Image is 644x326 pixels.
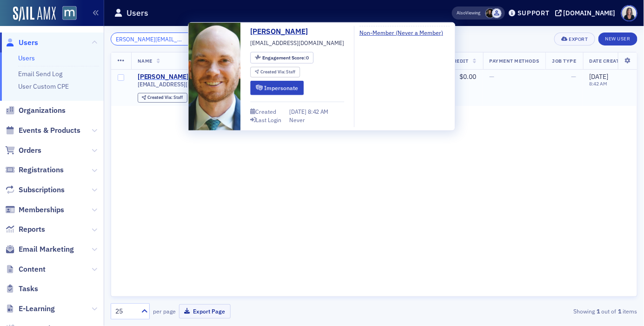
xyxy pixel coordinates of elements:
[621,5,637,21] span: Profile
[468,307,637,315] div: Showing out of items
[250,26,315,37] a: [PERSON_NAME]
[5,205,64,215] a: Memberships
[5,145,41,156] a: Orders
[19,125,80,136] span: Events & Products
[5,284,38,294] a: Tasks
[457,10,466,16] div: Also
[147,94,173,100] span: Created Via :
[5,165,64,175] a: Registrations
[115,306,136,316] div: 25
[289,116,305,124] div: Never
[250,52,313,64] div: Engagement Score: 0
[492,8,502,18] span: Justin Chase
[552,58,576,64] span: Job Type
[138,93,187,103] div: Created Via: Staff
[138,73,189,81] a: [PERSON_NAME]
[62,6,77,20] img: SailAMX
[19,105,66,116] span: Organizations
[590,58,626,64] span: Date Created
[18,54,35,62] a: Users
[289,108,308,115] span: [DATE]
[250,39,344,47] span: [EMAIL_ADDRESS][DOMAIN_NAME]
[590,80,608,87] time: 8:42 AM
[518,9,550,17] div: Support
[138,58,153,64] span: Name
[5,105,66,116] a: Organizations
[260,69,286,75] span: Created Via :
[19,264,46,274] span: Content
[262,55,309,60] div: 0
[5,224,45,235] a: Reports
[19,304,55,314] span: E-Learning
[5,38,38,48] a: Users
[485,8,495,18] span: Lauren McDonough
[179,304,231,319] button: Export Page
[56,6,77,22] a: View Homepage
[262,54,306,61] span: Engagement Score :
[126,7,148,19] h1: Users
[598,33,637,46] a: New User
[5,264,46,274] a: Content
[564,9,616,17] div: [DOMAIN_NAME]
[617,307,623,315] strong: 1
[359,28,450,36] a: Non-Member (Never a Member)
[250,81,304,95] button: Impersonate
[5,125,80,136] a: Events & Products
[111,33,199,46] input: Search…
[19,224,45,235] span: Reports
[457,10,481,16] span: Viewing
[19,185,65,195] span: Subscriptions
[19,205,64,215] span: Memberships
[138,81,232,88] span: [EMAIL_ADDRESS][DOMAIN_NAME]
[255,109,276,114] div: Created
[13,7,56,21] img: SailAMX
[260,70,296,75] div: Staff
[250,67,300,78] div: Created Via: Staff
[490,72,495,81] span: —
[19,244,74,254] span: Email Marketing
[19,284,38,294] span: Tasks
[147,95,183,100] div: Staff
[5,244,74,254] a: Email Marketing
[256,117,281,123] div: Last Login
[19,38,38,48] span: Users
[490,58,539,64] span: Payment Methods
[19,165,64,175] span: Registrations
[19,145,41,156] span: Orders
[571,72,577,81] span: —
[153,307,176,315] label: per page
[554,33,595,46] button: Export
[18,82,69,91] a: User Custom CPE
[555,10,619,16] button: [DOMAIN_NAME]
[460,72,477,81] span: $0.00
[590,72,609,81] span: [DATE]
[308,108,328,115] span: 8:42 AM
[595,307,602,315] strong: 1
[569,37,588,42] div: Export
[18,70,62,78] a: Email Send Log
[5,185,65,195] a: Subscriptions
[5,304,55,314] a: E-Learning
